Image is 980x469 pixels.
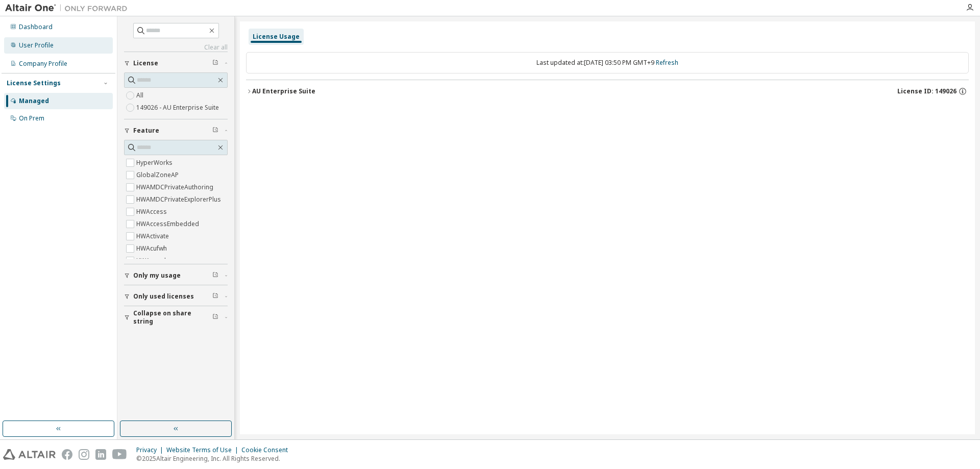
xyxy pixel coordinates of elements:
span: Clear filter [212,313,218,322]
div: Dashboard [19,23,53,31]
img: youtube.svg [112,449,127,460]
span: Clear filter [212,127,218,135]
span: License ID: 149026 [897,87,957,95]
img: altair_logo.svg [3,449,56,460]
span: License [133,59,158,67]
button: License [124,52,228,75]
div: On Prem [19,114,44,122]
img: instagram.svg [79,449,89,460]
label: 149026 - AU Enterprise Suite [136,102,221,114]
div: Managed [19,97,49,105]
span: Feature [133,127,159,135]
span: Collapse on share string [133,309,212,326]
label: HWAccessEmbedded [136,218,201,230]
img: Altair One [5,3,133,13]
label: GlobalZoneAP [136,169,181,181]
label: HWAMDCPrivateAuthoring [136,181,215,193]
button: AU Enterprise SuiteLicense ID: 149026 [246,80,969,103]
button: Only my usage [124,264,228,287]
p: © 2025 Altair Engineering, Inc. All Rights Reserved. [136,454,294,463]
label: HWAMDCPrivateExplorerPlus [136,193,223,206]
div: Privacy [136,446,166,454]
a: Clear all [124,43,228,52]
button: Feature [124,119,228,142]
label: HWAccess [136,206,169,218]
span: Only used licenses [133,292,194,301]
div: License Settings [7,79,61,87]
button: Collapse on share string [124,306,228,329]
span: Clear filter [212,271,218,280]
label: HyperWorks [136,157,175,169]
div: AU Enterprise Suite [252,87,315,95]
div: Website Terms of Use [166,446,241,454]
label: HWAcusolve [136,255,175,267]
div: License Usage [253,33,300,41]
button: Only used licenses [124,285,228,308]
div: Last updated at: [DATE] 03:50 PM GMT+9 [246,52,969,73]
label: HWActivate [136,230,171,242]
label: All [136,89,145,102]
div: Company Profile [19,60,67,68]
span: Clear filter [212,292,218,301]
span: Only my usage [133,271,181,280]
label: HWAcufwh [136,242,169,255]
img: facebook.svg [62,449,72,460]
span: Clear filter [212,59,218,67]
img: linkedin.svg [95,449,106,460]
div: Cookie Consent [241,446,294,454]
a: Refresh [656,58,678,67]
div: User Profile [19,41,54,50]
